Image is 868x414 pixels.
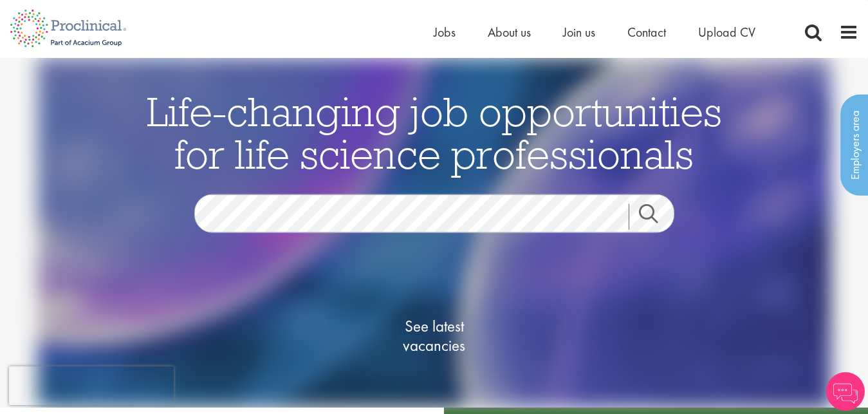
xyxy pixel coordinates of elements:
[370,316,499,355] span: See latest vacancies
[434,24,456,41] a: Jobs
[488,24,531,41] a: About us
[9,366,174,405] iframe: reCAPTCHA
[147,85,722,179] span: Life-changing job opportunities for life science professionals
[826,372,865,411] img: Chatbot
[698,24,755,41] a: Upload CV
[37,58,831,408] img: candidate home
[627,24,666,41] a: Contact
[629,203,684,229] a: Job search submit button
[563,24,595,41] a: Join us
[370,265,499,406] a: See latestvacancies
